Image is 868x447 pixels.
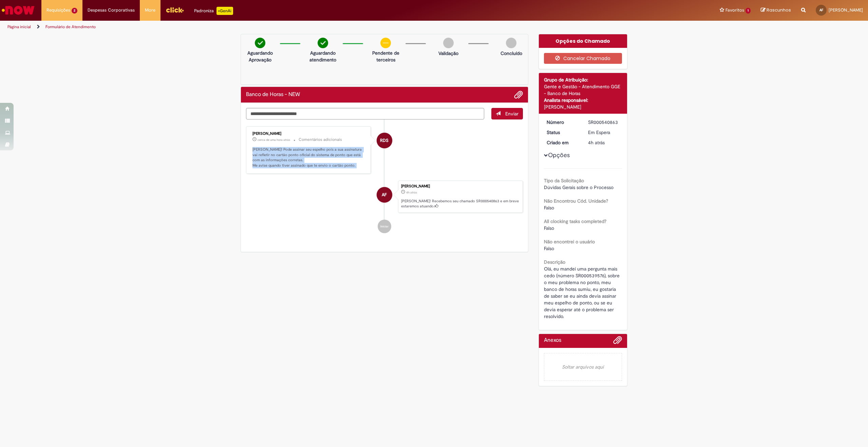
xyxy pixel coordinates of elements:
span: Requisições [46,7,70,14]
span: Falso [544,245,554,252]
div: [PERSON_NAME] [401,184,519,188]
div: [PERSON_NAME] [252,132,365,136]
time: 29/08/2025 11:40:17 [406,190,417,194]
b: Descrição [544,259,565,265]
img: img-circle-grey.png [443,38,454,48]
div: Grupo de Atribuição: [544,76,622,83]
img: circle-minus.png [380,38,391,48]
p: Validação [438,50,458,57]
span: 4h atrás [406,190,417,194]
p: Concluído [501,50,522,57]
button: Adicionar anexos [514,90,523,99]
span: cerca de uma hora atrás [258,138,290,142]
h2: Banco de Horas - NEW Histórico de tíquete [246,92,300,98]
img: check-circle-green.png [318,38,328,48]
p: [PERSON_NAME]! Recebemos seu chamado SR000540863 e em breve estaremos atuando. [401,199,519,209]
b: Não Encontrou Cód. Unidade? [544,198,608,204]
span: 4h atrás [588,139,605,146]
p: [PERSON_NAME]! Pode assinar seu espelho pois a sua assinatura vai refletir no cartão ponto oficia... [252,147,365,168]
span: [PERSON_NAME] [829,7,863,13]
em: Soltar arquivos aqui [544,353,622,381]
span: Falso [544,205,554,211]
img: ServiceNow [1,3,36,17]
div: Opções do Chamado [539,34,627,48]
div: Analista responsável: [544,97,622,104]
div: SR000540863 [588,119,620,126]
time: 29/08/2025 11:40:17 [588,139,605,146]
img: click_logo_yellow_360x200.png [166,5,184,15]
span: More [145,7,155,14]
span: Despesas Corporativas [88,7,135,14]
a: Formulário de Atendimento [45,24,96,30]
li: Augusto Cezar Da Silva Rodrigues Filho [246,181,523,213]
time: 29/08/2025 14:30:54 [258,138,290,142]
button: Cancelar Chamado [544,53,622,64]
small: Comentários adicionais [299,137,342,143]
p: Aguardando Aprovação [244,50,277,63]
span: AF [819,8,823,12]
img: check-circle-green.png [255,38,265,48]
span: 1 [746,8,751,14]
div: 29/08/2025 11:40:17 [588,139,620,146]
a: Página inicial [7,24,31,30]
span: Olá, eu mandei uma pergunta mais cedo (número SR000539576), sobre o meu problema no ponto, meu ba... [544,266,621,319]
div: Padroniza [194,7,233,15]
b: Não encontrei o usuário [544,239,595,245]
a: Rascunhos [761,7,791,14]
span: Dúvidas Gerais sobre o Processo [544,184,614,190]
span: AF [382,187,387,203]
div: Raquel De Souza [377,133,392,148]
p: +GenAi [216,7,233,15]
span: RDS [380,132,389,149]
span: Favoritos [725,7,744,14]
span: Rascunhos [767,7,791,13]
div: Gente e Gestão - Atendimento GGE - Banco de Horas [544,83,622,97]
div: [PERSON_NAME] [544,104,622,110]
b: All clocking tasks completed? [544,218,606,224]
h2: Anexos [544,337,561,343]
dt: Criado em [542,139,583,146]
div: Em Espera [588,129,620,136]
span: Enviar [505,111,518,117]
div: Augusto Cezar Da Silva Rodrigues Filho [377,187,392,203]
b: Tipo da Solicitação [544,178,584,184]
span: Falso [544,225,554,231]
ul: Histórico de tíquete [246,119,523,240]
p: Aguardando atendimento [306,50,339,63]
dt: Número [542,119,583,126]
span: 2 [72,8,77,14]
img: img-circle-grey.png [506,38,516,48]
button: Enviar [491,108,523,119]
button: Adicionar anexos [613,336,622,348]
textarea: Digite sua mensagem aqui... [246,108,484,119]
dt: Status [542,129,583,136]
p: Pendente de terceiros [369,50,402,63]
ul: Trilhas de página [5,21,573,33]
